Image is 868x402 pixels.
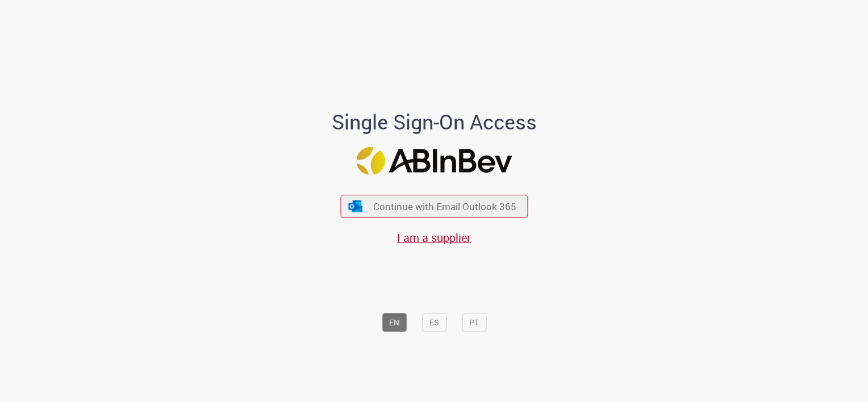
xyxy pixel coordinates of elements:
button: EN [382,313,407,332]
button: PT [462,313,486,332]
h1: Single Sign-On Access [277,111,592,133]
img: ícone Azure/Microsoft 360 [348,200,364,212]
a: I am a supplier [397,230,471,245]
button: ícone Azure/Microsoft 360 Continue with Email Outlook 365 [340,195,528,218]
button: ES [422,313,446,332]
img: Logo ABInBev [356,147,512,175]
span: Continue with Email Outlook 365 [373,200,516,213]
